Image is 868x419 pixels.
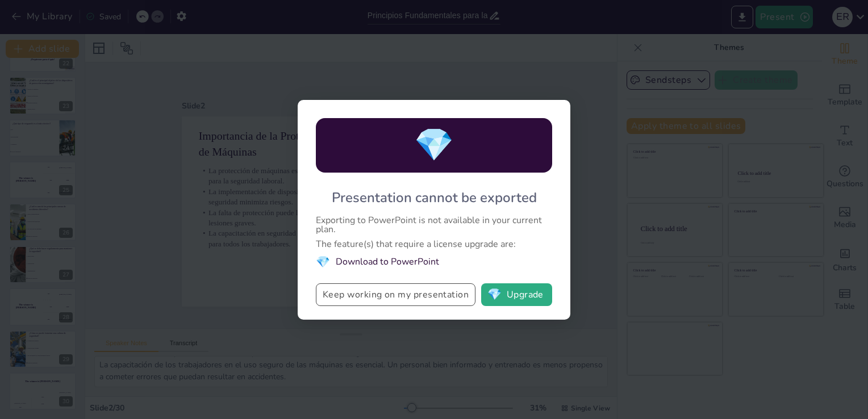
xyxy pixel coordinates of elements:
[316,254,330,270] span: diamond
[487,289,502,300] span: diamond
[481,283,552,306] button: diamondUpgrade
[316,216,552,234] div: Exporting to PowerPoint is not available in your current plan.
[316,283,475,306] button: Keep working on my presentation
[414,123,454,167] span: diamond
[316,254,552,270] li: Download to PowerPoint
[332,188,537,207] div: Presentation cannot be exported
[316,240,552,249] div: The feature(s) that require a license upgrade are:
